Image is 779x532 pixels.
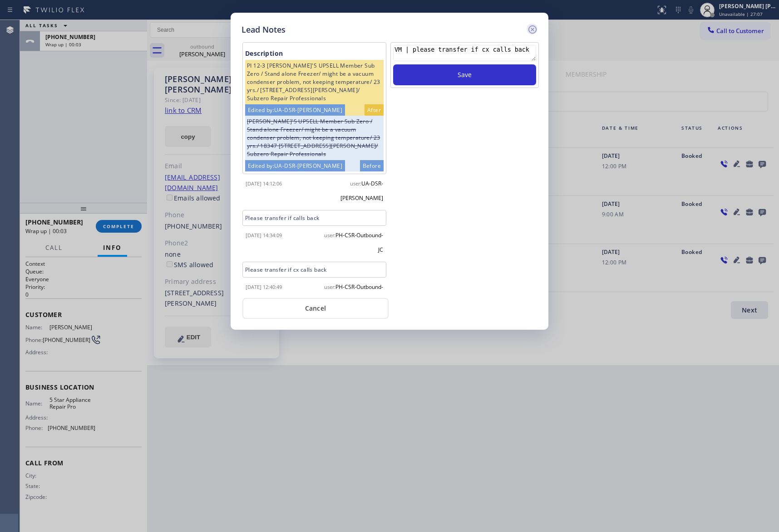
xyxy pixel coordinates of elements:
[246,283,282,290] span: [DATE] 12:40:49
[324,232,335,239] span: user:
[393,64,536,85] button: Save
[335,283,383,305] span: PH-CSR-Outbound-Shiena
[245,48,384,60] div: Description
[245,116,384,160] div: [PERSON_NAME]'S UPSELL Member Sub Zero / Stand alone Freezer/ might be a vacuum condenser problem...
[340,180,383,202] span: UA-DSR-[PERSON_NAME]
[245,60,384,104] div: PI 12-3 [PERSON_NAME]'S UPSELL Member Sub Zero / Stand alone Freezer/ might be a vacuum condenser...
[242,24,286,36] h5: Lead Notes
[245,104,345,116] div: Edited by: UA-DSR-[PERSON_NAME]
[393,45,536,61] textarea: VM | please transfer if cx calls back
[245,160,345,171] div: Edited by: UA-DSR-[PERSON_NAME]
[242,262,386,278] div: Please transfer if cx calls back
[335,231,383,254] span: PH-CSR-Outbound-JC
[246,180,282,187] span: [DATE] 14:12:06
[242,298,389,319] button: Cancel
[360,160,384,171] div: Before
[350,180,361,187] span: user:
[365,104,384,116] div: After
[324,283,335,290] span: user:
[246,232,282,239] span: [DATE] 14:34:09
[242,210,386,226] div: Please transfer if calls back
